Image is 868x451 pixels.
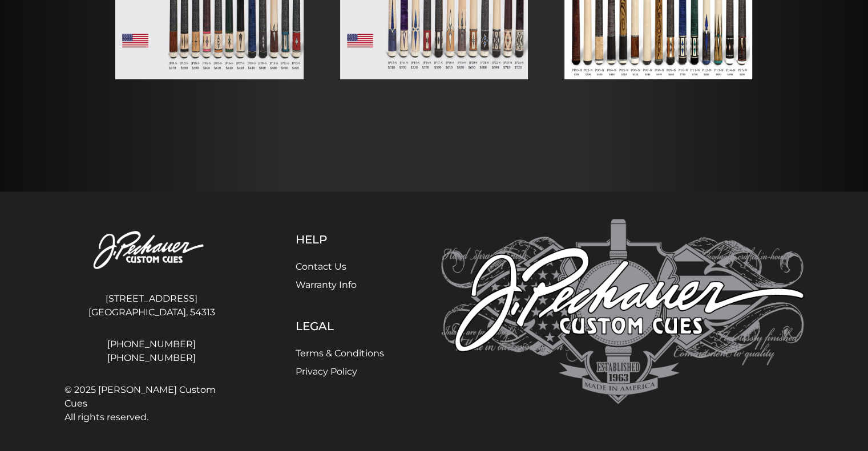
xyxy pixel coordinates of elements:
[64,287,239,324] address: [STREET_ADDRESS] [GEOGRAPHIC_DATA], 54313
[64,351,239,365] a: [PHONE_NUMBER]
[296,319,384,333] h5: Legal
[296,348,384,359] a: Terms & Conditions
[296,261,346,272] a: Contact Us
[64,383,239,424] span: © 2025 [PERSON_NAME] Custom Cues All rights reserved.
[64,338,239,351] a: [PHONE_NUMBER]
[296,366,357,377] a: Privacy Policy
[441,219,804,404] img: Pechauer Custom Cues
[296,279,357,290] a: Warranty Info
[296,233,384,246] h5: Help
[64,219,239,282] img: Pechauer Custom Cues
